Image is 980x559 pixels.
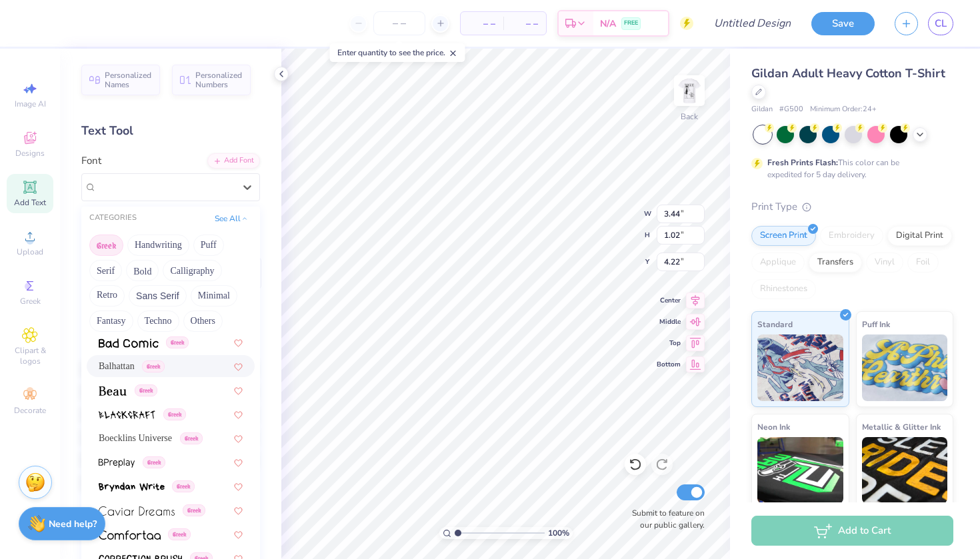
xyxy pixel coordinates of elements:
img: Bad Comic [99,338,159,348]
div: CATEGORIES [89,213,137,224]
span: 100 % [548,527,569,539]
span: Personalized Numbers [195,71,243,89]
span: Greek [172,480,195,492]
div: Back [681,111,698,123]
span: Greek [180,432,203,444]
span: Center [657,296,681,305]
div: Embroidery [820,226,883,246]
span: Greek [163,408,186,420]
span: Standard [757,317,793,331]
img: Blackcraft [99,410,155,420]
div: Digital Print [887,226,952,246]
div: Print Type [751,199,953,215]
span: Greek [166,336,189,348]
img: Metallic & Glitter Ink [862,437,948,504]
div: Screen Print [751,226,816,246]
button: Save [811,12,875,35]
span: N/A [600,17,616,31]
span: Minimum Order: 24 + [810,104,877,115]
div: Add Font [207,153,260,169]
span: FREE [624,19,638,28]
strong: Need help? [49,518,97,530]
button: Fantasy [89,310,133,332]
button: Handwriting [127,235,189,256]
img: Back [676,77,703,104]
button: Others [183,310,223,332]
div: Vinyl [866,253,903,273]
span: Boecklins Universe [99,431,172,445]
span: Greek [135,384,157,396]
strong: Fresh Prints Flash: [767,157,838,168]
span: Gildan Adult Heavy Cotton T-Shirt [751,65,945,81]
span: Greek [142,360,165,372]
span: Greek [168,528,191,540]
img: Caviar Dreams [99,506,175,516]
div: Rhinestones [751,279,816,299]
span: – – [469,17,495,31]
img: Beau [99,386,127,396]
span: Image AI [15,99,46,109]
button: Retro [89,285,125,306]
label: Submit to feature on our public gallery. [625,507,705,531]
span: CL [935,16,947,31]
img: Standard [757,334,843,401]
div: Foil [907,253,939,273]
button: Greek [89,235,123,256]
span: Gildan [751,104,773,115]
span: Decorate [14,405,46,416]
span: Balhattan [99,359,135,373]
button: Puff [193,235,224,256]
div: Text Tool [81,122,260,140]
img: Neon Ink [757,437,843,504]
button: See All [211,212,252,225]
img: Comfortaa [99,530,161,540]
span: Greek [20,296,41,306]
img: Puff Ink [862,334,948,401]
label: Font [81,153,101,169]
span: Designs [15,148,45,159]
div: Applique [751,253,805,273]
span: Greek [143,456,165,468]
span: Personalized Names [105,71,152,89]
div: Enter quantity to see the price. [330,43,465,62]
span: Top [657,338,681,348]
button: Sans Serif [129,285,187,306]
input: Untitled Design [703,10,801,37]
span: Upload [17,247,43,257]
span: – – [511,17,538,31]
span: Greek [183,504,205,516]
span: Metallic & Glitter Ink [862,420,941,434]
span: Bottom [657,360,681,369]
img: BPreplay [99,458,135,468]
span: Clipart & logos [7,345,53,366]
button: Calligraphy [163,260,221,281]
button: Bold [126,260,159,281]
button: Serif [89,260,122,281]
span: Neon Ink [757,420,790,434]
span: Middle [657,317,681,326]
div: This color can be expedited for 5 day delivery. [767,157,931,181]
div: Transfers [809,253,862,273]
button: Minimal [191,285,237,306]
span: Add Text [14,197,46,208]
button: Techno [137,310,179,332]
span: Puff Ink [862,317,890,331]
input: – – [373,11,425,35]
a: CL [928,12,953,35]
span: # G500 [779,104,803,115]
img: Bryndan Write [99,482,165,492]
